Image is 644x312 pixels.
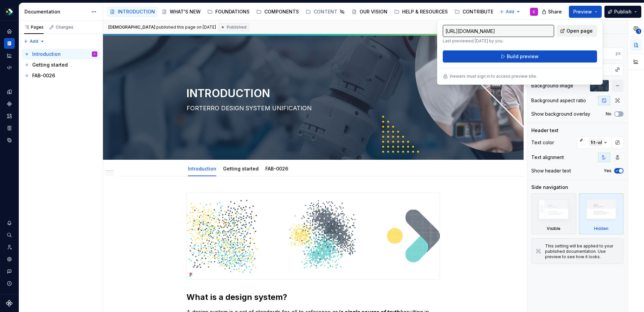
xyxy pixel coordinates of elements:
[4,230,15,240] button: Search ⌘K
[349,6,390,17] a: OUR VISION
[4,123,15,133] a: Storybook stories
[573,8,592,15] span: Preview
[531,127,558,134] div: Header text
[107,5,496,18] div: Page tree
[531,154,564,161] div: Text alignment
[5,8,13,16] img: 19b433f1-4eb9-4ddc-9788-ff6ca78edb97.png
[569,6,602,18] button: Preview
[108,25,155,30] span: [DEMOGRAPHIC_DATA]
[507,53,539,60] span: Build preview
[314,8,337,15] div: CONTENT
[547,226,560,231] div: Visible
[538,6,566,18] button: Share
[4,218,15,228] button: Notifications
[4,266,15,277] div: Contact support
[616,51,621,56] p: px
[533,9,535,14] div: C
[4,254,15,265] a: Settings
[402,8,448,15] div: HELP & RESOURCES
[186,292,440,303] h2: What is a design system?
[107,6,158,17] a: INTRODUCTION
[531,82,573,89] div: Background image
[4,99,15,109] a: Components
[24,8,88,15] div: Documentation
[463,8,493,15] div: CONTRIBUTE
[263,161,291,175] div: FAB-0026
[497,7,523,16] button: Add
[4,135,15,146] a: Data sources
[185,85,439,102] textarea: INTRODUCTION
[21,37,47,46] button: Add
[531,111,590,117] div: Show background overlay
[4,86,15,97] a: Design tokens
[531,167,571,174] div: Show header text
[531,184,568,191] div: Side navigation
[506,9,514,14] span: Add
[4,242,15,252] a: Invite team
[264,8,299,15] div: COMPONENTS
[360,8,387,15] div: OUR VISION
[159,6,203,17] a: WHAT'S NEW
[24,25,44,30] div: Pages
[4,62,15,73] div: Code automation
[4,26,15,37] a: Home
[188,166,216,171] a: Introduction
[21,60,100,70] a: Getting started
[185,103,439,114] textarea: FORTERRO DESIGN SYSTEM UNIFICATION
[604,168,611,173] label: Yes
[118,8,155,15] div: INTRODUCTION
[606,111,611,117] label: No
[94,51,96,57] div: C
[21,49,100,60] a: IntroductionC
[604,6,641,18] button: Publish
[185,161,219,175] div: Introduction
[567,28,593,34] span: Open page
[548,8,562,15] span: Share
[443,50,597,63] button: Build preview
[223,166,259,171] a: Getting started
[594,226,608,231] div: Hidden
[4,50,15,61] div: Analytics
[579,193,624,234] div: Hidden
[614,8,632,15] span: Publish
[4,38,15,49] a: Documentation
[443,38,554,44] p: Last previewed [DATE] by you.
[531,139,554,146] div: Text color
[32,51,61,57] div: Introduction
[531,97,586,104] div: Background aspect ratio
[32,72,55,79] div: FAB-0026
[4,111,15,121] a: Assets
[56,25,73,30] div: Changes
[254,6,302,17] a: COMPONENTS
[589,139,622,146] div: frt-white-500
[303,6,347,17] a: CONTENT
[21,70,100,81] a: FAB-0026
[545,243,619,260] div: This setting will be applied to your published documentation. Use preview to see how it looks.
[32,62,68,68] div: Getting started
[449,74,537,79] p: Viewers must sign in to access preview site.
[577,136,612,149] button: frt-white-500
[265,166,288,171] a: FAB-0026
[170,8,201,15] div: WHAT'S NEW
[227,25,247,30] span: Published
[6,300,13,307] svg: Supernova Logo
[636,29,641,34] span: 1
[220,161,261,175] div: Getting started
[21,49,100,81] div: Page tree
[590,47,616,60] input: Auto
[557,25,597,37] a: Open page
[531,193,576,234] div: Visible
[215,8,250,15] div: FOUNDATIONS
